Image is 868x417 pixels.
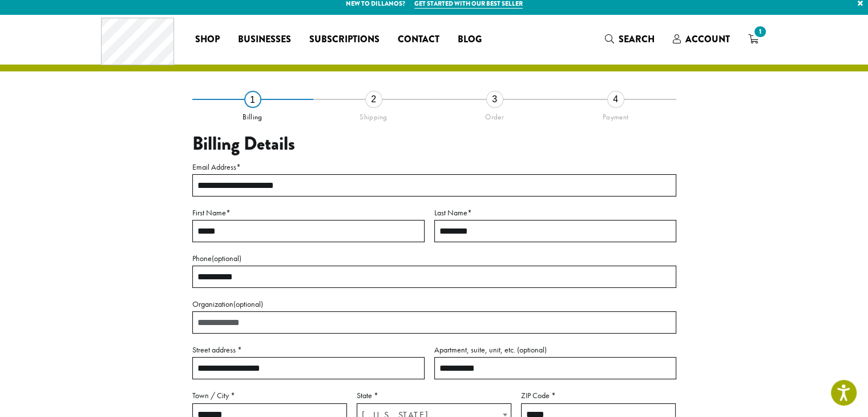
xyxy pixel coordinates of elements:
[192,343,425,357] label: Street address
[596,30,664,49] a: Search
[192,206,425,220] label: First Name
[434,206,676,220] label: Last Name
[752,24,768,39] span: 1
[357,388,511,403] label: State
[398,33,439,47] span: Contact
[244,91,261,108] div: 1
[517,344,547,355] span: (optional)
[195,33,220,47] span: Shop
[192,108,313,122] div: Billing
[212,253,241,263] span: (optional)
[192,133,676,155] h3: Billing Details
[434,343,676,357] label: Apartment, suite, unit, etc.
[313,108,434,122] div: Shipping
[192,160,676,174] label: Email Address
[434,108,555,122] div: Order
[607,91,624,108] div: 4
[192,297,676,311] label: Organization
[486,91,503,108] div: 3
[309,33,380,47] span: Subscriptions
[365,91,382,108] div: 2
[521,388,676,403] label: ZIP Code
[238,33,291,47] span: Businesses
[619,33,655,46] span: Search
[458,33,482,47] span: Blog
[186,30,229,49] a: Shop
[233,299,263,309] span: (optional)
[685,33,730,46] span: Account
[192,388,347,403] label: Town / City
[555,108,676,122] div: Payment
